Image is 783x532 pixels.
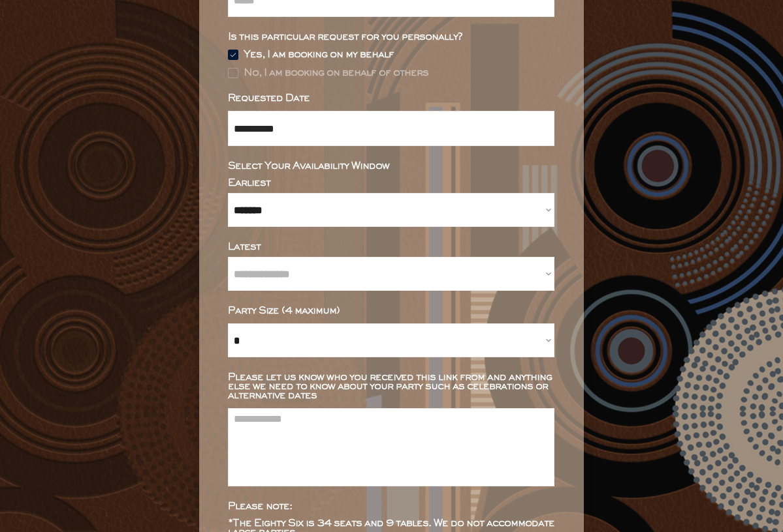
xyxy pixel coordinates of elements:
[228,243,554,252] div: Latest
[244,50,394,59] div: Yes, I am booking on my behalf
[228,502,554,511] div: Please note:
[244,68,428,78] div: No, I am booking on behalf of others
[228,94,554,103] div: Requested Date
[228,179,554,188] div: Earliest
[228,50,238,60] img: Group%2048096532.svg
[228,306,554,316] div: Party Size (4 maximum)
[228,33,554,42] div: Is this particular request for you personally?
[228,162,554,171] div: Select Your Availability Window
[228,373,554,400] div: Please let us know who you received this link from and anything else we need to know about your p...
[228,68,238,78] img: Rectangle%20315%20%281%29.svg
